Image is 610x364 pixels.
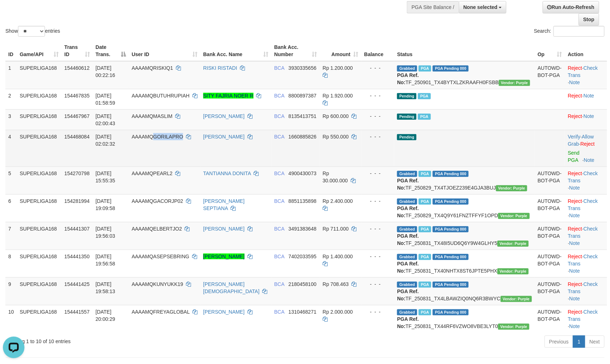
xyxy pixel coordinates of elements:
[323,170,348,183] span: Rp 30.000.000
[64,113,90,119] span: 154467967
[132,309,190,315] span: AAAAMQFREYAGLOBAL
[17,305,62,333] td: SUPERLIGA168
[132,226,182,232] span: AAAAMQELBERTJO2
[64,226,90,232] span: 154441307
[464,4,498,10] span: None selected
[565,194,607,222] td: · ·
[568,65,582,71] a: Reject
[568,226,598,239] a: Check Trans
[397,114,416,120] span: Pending
[274,226,284,232] span: BCA
[18,26,45,37] select: Showentries
[364,308,392,315] div: - - -
[364,281,392,288] div: - - -
[272,41,320,61] th: Bank Acc. Number: activate to sort column ascending
[535,41,565,61] th: Op: activate to sort column ascending
[62,41,93,61] th: Trans ID: activate to sort column ascending
[132,198,183,204] span: AAAAMQGACORJP02
[534,26,605,37] label: Search:
[568,134,594,147] a: Allow Grab
[565,41,607,61] th: Action
[288,309,317,315] span: Copy 1310468271 to clipboard
[17,130,62,167] td: SUPERLIGA168
[565,250,607,277] td: · ·
[132,65,173,71] span: AAAAMQRISKIQ1
[132,170,173,176] span: AAAAMQPEARL2
[96,170,115,183] span: [DATE] 15:55:35
[323,226,349,232] span: Rp 711.000
[364,197,392,205] div: - - -
[584,113,595,119] a: Note
[568,113,582,119] a: Reject
[394,41,535,61] th: Status
[288,198,317,204] span: Copy 8851135898 to clipboard
[361,41,395,61] th: Balance
[323,254,353,259] span: Rp 1.400.000
[569,240,580,246] a: Note
[288,113,317,119] span: Copy 8135413751 to clipboard
[394,194,535,222] td: TF_250829_TX4Q9Y61FNZTFFYF1OPD
[64,93,90,99] span: 154467835
[397,205,419,218] b: PGA Ref. No:
[64,309,90,315] span: 154441557
[459,1,507,13] button: None selected
[5,61,17,89] td: 1
[203,198,245,211] a: [PERSON_NAME] SEPTIANA
[132,134,183,140] span: AAAAMQGORILAPRO
[320,41,361,61] th: Amount: activate to sort column ascending
[397,178,419,191] b: PGA Ref. No:
[419,254,431,260] span: Marked by aafsoycanthlai
[565,130,607,167] td: · ·
[323,93,353,99] span: Rp 1.920.000
[433,282,469,288] span: PGA Pending
[433,309,469,315] span: PGA Pending
[419,226,431,232] span: Marked by aafsoycanthlai
[129,41,200,61] th: User ID: activate to sort column ascending
[323,113,349,119] span: Rp 600.000
[96,281,115,294] span: [DATE] 19:58:13
[5,277,17,305] td: 9
[501,296,532,302] span: Vendor URL: https://trx4.1velocity.biz
[568,150,580,163] a: Send PGA
[568,309,582,315] a: Reject
[96,65,115,78] span: [DATE] 00:22:16
[17,41,62,61] th: Game/API: activate to sort column ascending
[397,93,416,99] span: Pending
[288,254,317,259] span: Copy 7402033595 to clipboard
[323,134,349,140] span: Rp 550.000
[64,281,90,287] span: 154441425
[407,1,459,13] div: PGA Site Balance /
[17,222,62,250] td: SUPERLIGA168
[419,171,431,177] span: Marked by aafmaleo
[323,309,353,315] span: Rp 2.000.000
[394,305,535,333] td: TF_250831_TX44RF6VZWO8VBE3LYT0
[569,185,580,191] a: Note
[203,226,245,232] a: [PERSON_NAME]
[397,316,419,329] b: PGA Ref. No:
[497,268,529,274] span: Vendor URL: https://trx4.1velocity.biz
[64,254,90,259] span: 154441350
[499,80,530,86] span: Vendor URL: https://trx4.1velocity.biz
[543,1,599,13] a: Run Auto-Refresh
[581,141,595,147] a: Reject
[203,281,260,294] a: [PERSON_NAME][DEMOGRAPHIC_DATA]
[565,167,607,194] td: · ·
[394,61,535,89] td: TF_250901_TX4BYTXLZKRAAFH0FSBB
[288,170,317,176] span: Copy 4900430073 to clipboard
[394,277,535,305] td: TF_250831_TX4LBAWZIQ0NQ6R3BWYC
[274,198,284,204] span: BCA
[203,93,254,99] a: SITY FAJRIA NOER R
[568,93,582,99] a: Reject
[433,65,469,72] span: PGA Pending
[5,26,60,37] label: Show entries
[364,225,392,232] div: - - -
[17,109,62,130] td: SUPERLIGA168
[397,226,417,232] span: Grabbed
[5,250,17,277] td: 8
[364,92,392,99] div: - - -
[568,309,598,322] a: Check Trans
[419,309,431,315] span: Marked by aafsoycanthlai
[498,213,529,219] span: Vendor URL: https://trx4.1velocity.biz
[565,277,607,305] td: · ·
[96,226,115,239] span: [DATE] 19:56:03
